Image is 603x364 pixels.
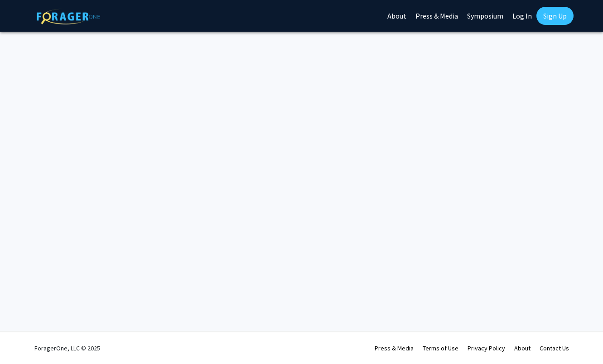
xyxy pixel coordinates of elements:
a: Press & Media [375,344,414,352]
a: Terms of Use [423,344,458,352]
div: ForagerOne, LLC © 2025 [34,332,100,364]
a: Privacy Policy [468,344,505,352]
img: ForagerOne Logo [37,9,100,24]
a: Sign Up [536,7,574,25]
a: About [514,344,531,352]
a: Contact Us [540,344,569,352]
